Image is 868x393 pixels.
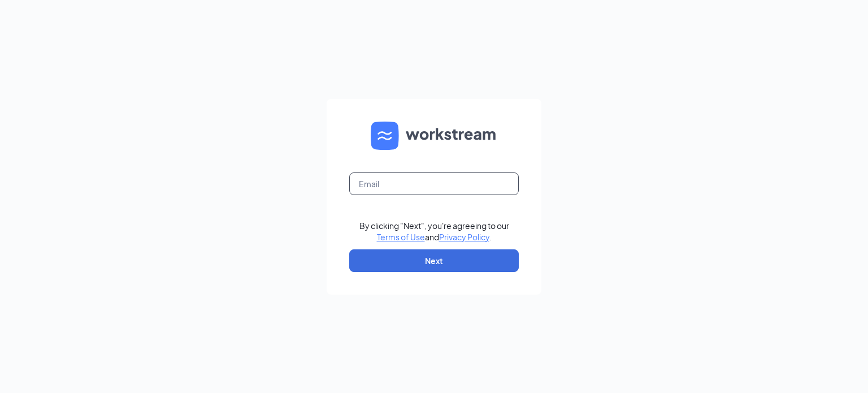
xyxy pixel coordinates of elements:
[359,220,509,243] div: By clicking "Next", you're agreeing to our and .
[377,232,425,242] a: Terms of Use
[349,249,519,272] button: Next
[349,172,519,195] input: Email
[371,122,497,150] img: WS logo and Workstream text
[439,232,489,242] a: Privacy Policy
